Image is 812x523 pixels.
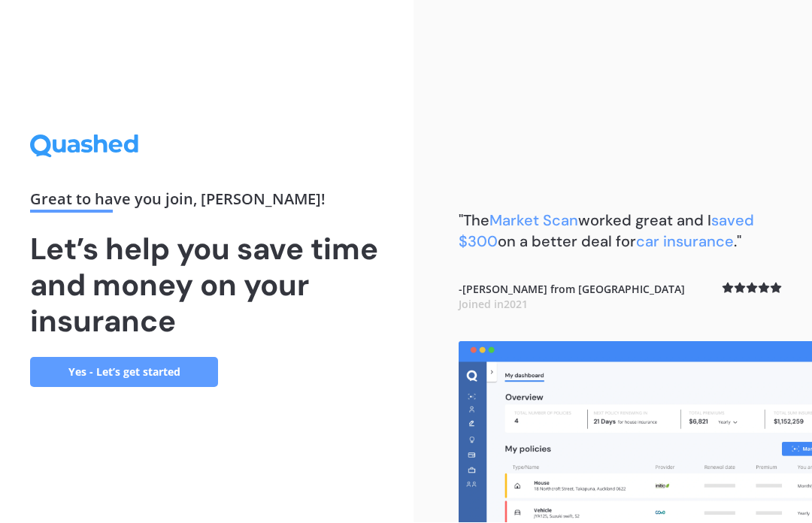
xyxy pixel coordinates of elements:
[459,211,754,252] b: "The worked great and I on a better deal for ."
[489,211,578,231] span: Market Scan
[459,283,685,312] b: - [PERSON_NAME] from [GEOGRAPHIC_DATA]
[459,211,754,252] span: saved $300
[30,358,218,388] a: Yes - Let’s get started
[30,231,383,340] h1: Let’s help you save time and money on your insurance
[459,298,528,312] span: Joined in 2021
[30,192,383,213] div: Great to have you join , [PERSON_NAME] !
[459,342,812,523] img: dashboard.webp
[636,232,734,252] span: car insurance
